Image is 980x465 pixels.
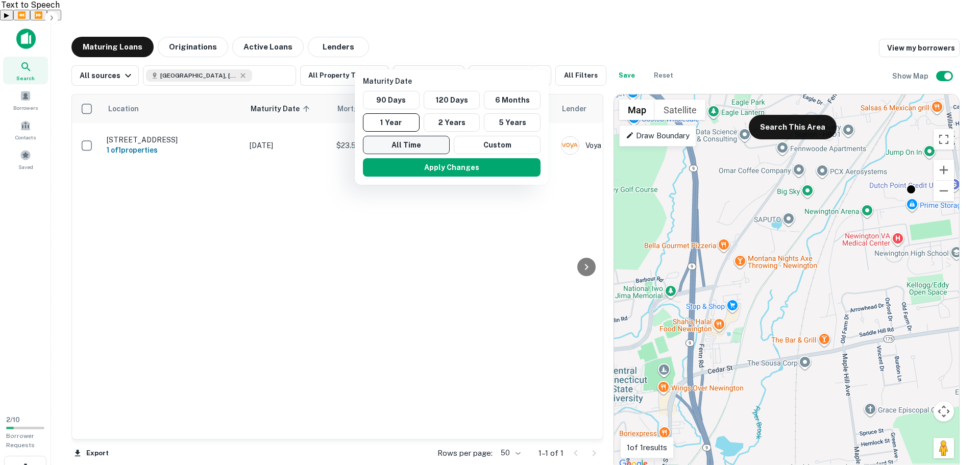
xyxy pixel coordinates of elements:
button: 1 Year [363,113,420,132]
button: 5 Years [484,113,541,132]
button: Custom [454,136,541,154]
button: Apply Changes [363,158,541,177]
button: 6 Months [484,91,541,109]
button: 120 Days [424,91,480,109]
button: 2 Years [424,113,480,132]
p: Maturity Date [363,76,545,87]
iframe: Chat Widget [929,351,980,400]
button: All Time [363,136,450,154]
button: 90 Days [363,91,420,109]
